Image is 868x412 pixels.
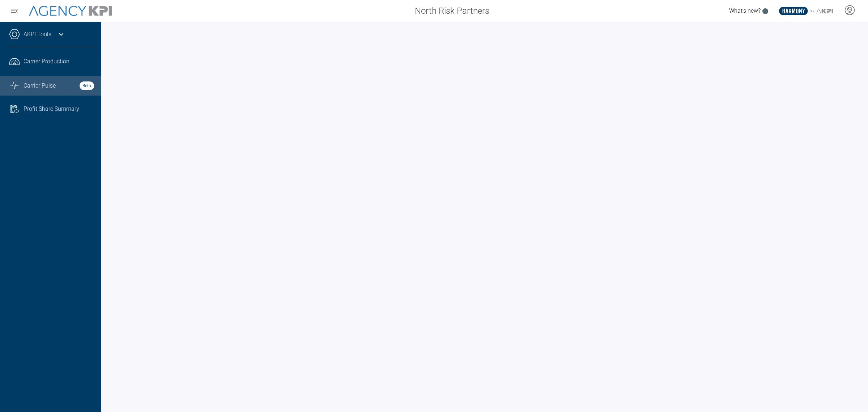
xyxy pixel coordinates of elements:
[24,30,51,39] a: AKPI Tools
[24,105,79,113] span: Profit Share Summary
[80,81,94,90] strong: Beta
[729,7,761,14] span: What's new?
[24,57,69,66] span: Carrier Production
[415,4,489,17] span: North Risk Partners
[24,81,56,90] span: Carrier Pulse
[29,6,112,16] img: AgencyKPI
